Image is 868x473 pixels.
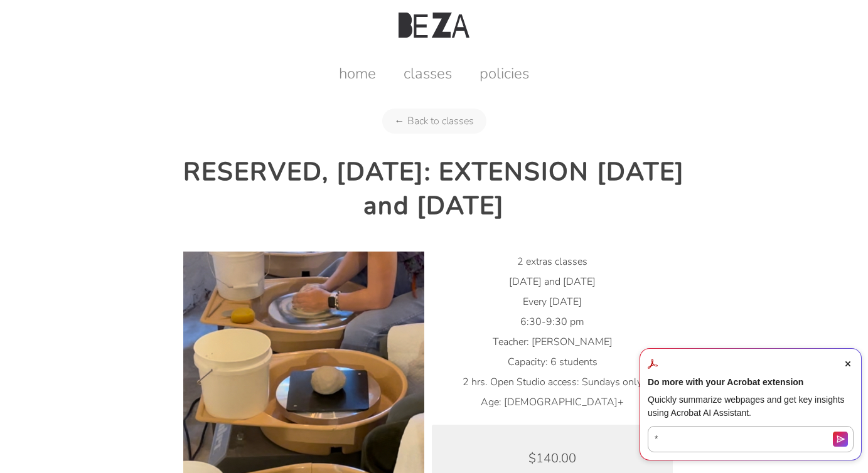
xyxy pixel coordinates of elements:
li: Teacher: [PERSON_NAME] [432,332,673,352]
li: Every [DATE] [432,292,673,312]
li: Age: [DEMOGRAPHIC_DATA]+ [432,392,673,412]
a: home [326,63,388,83]
a: classes [391,63,464,83]
a: ← Back to classes [382,109,486,134]
img: Beza Studio Logo [399,13,469,38]
div: $140.00 [457,450,648,467]
li: 2 extras classes [432,252,673,272]
li: [DATE] and [DATE] [432,272,673,292]
li: Capacity: 6 students [432,352,673,372]
li: 2 hrs. Open Studio access: Sundays only [432,372,673,392]
h2: RESERVED, [DATE]: EXTENSION [DATE] and [DATE] [183,155,685,223]
li: 6:30-9:30 pm [432,312,673,332]
a: policies [467,63,542,83]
